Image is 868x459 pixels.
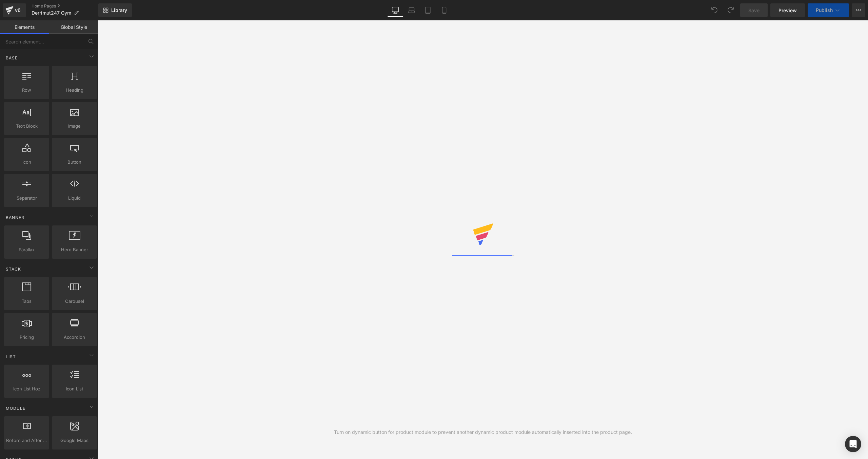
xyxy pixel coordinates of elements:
[3,3,26,17] a: v6
[770,3,805,17] a: Preview
[54,159,95,166] span: Button
[808,3,849,17] button: Publish
[6,298,47,305] span: Tabs
[724,3,737,17] button: Redo
[54,334,95,341] span: Accordion
[6,123,47,130] span: Text Block
[816,7,833,13] span: Publish
[708,3,721,17] button: Undo
[6,159,47,166] span: Icon
[5,266,22,272] span: Stack
[6,195,47,202] span: Separator
[54,437,95,444] span: Google Maps
[6,437,47,444] span: Before and After Images
[5,405,26,411] span: Module
[387,3,403,17] a: Desktop
[14,6,22,15] div: v6
[98,3,132,17] a: New Library
[6,87,47,94] span: Row
[32,10,71,16] span: Derrimut247 Gym
[6,246,47,253] span: Parallax
[5,55,18,61] span: Base
[5,214,25,221] span: Banner
[54,385,95,392] span: Icon List
[6,385,47,392] span: Icon List Hoz
[6,334,47,341] span: Pricing
[845,436,861,452] div: Open Intercom Messenger
[32,3,98,9] a: Home Pages
[54,195,95,202] span: Liquid
[54,123,95,130] span: Image
[54,298,95,305] span: Carousel
[5,353,17,360] span: List
[334,428,632,436] div: Turn on dynamic button for product module to prevent another dynamic product module automatically...
[420,3,436,17] a: Tablet
[852,3,865,17] button: More
[54,87,95,94] span: Heading
[111,7,127,13] span: Library
[49,20,98,34] a: Global Style
[748,7,759,14] span: Save
[778,7,797,14] span: Preview
[436,3,452,17] a: Mobile
[54,246,95,253] span: Hero Banner
[403,3,420,17] a: Laptop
